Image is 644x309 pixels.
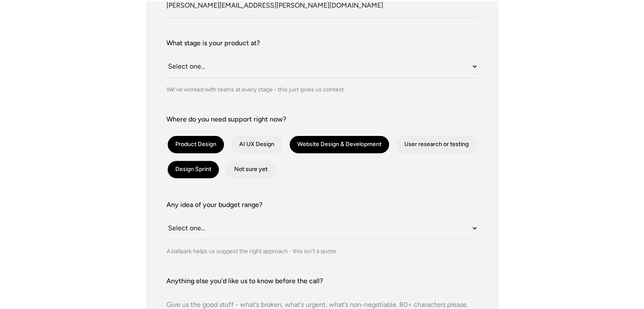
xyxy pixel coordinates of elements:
label: Any idea of your budget range? [166,200,478,210]
div: We’ve worked with teams at every stage - this just gives us context. [166,85,478,94]
label: Anything else you’d like us to know before the call? [166,276,478,286]
div: A ballpark helps us suggest the right approach - this isn’t a quote. [166,247,478,256]
label: Where do you need support right now? [166,114,478,124]
label: What stage is your product at? [166,38,478,48]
